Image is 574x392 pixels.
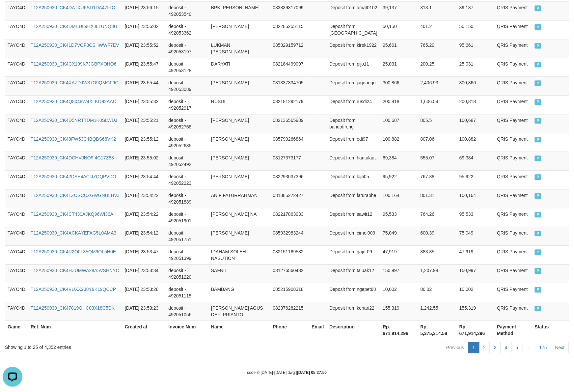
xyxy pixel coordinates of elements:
td: [DATE] 23:54:22 [122,208,166,227]
td: 313.1 [418,1,457,20]
td: 085932983244 [270,227,309,245]
td: Deposit from cimol009 [327,227,380,245]
th: Email [309,321,327,339]
th: Rp. 5,375,314.58 [418,321,457,339]
a: T12A250930_CK4Q8048W4XLKQ92AAC [31,99,116,104]
td: TAYO4D [5,208,28,227]
td: QRIS Payment [494,227,532,245]
td: TAYO4D [5,1,28,20]
a: T12A250930_CK4XAZDJW37O9QMGF9G [31,80,119,85]
td: 801.31 [418,189,457,208]
td: 155,319 [380,302,418,321]
td: 082217863933 [270,208,309,227]
td: TAYO4D [5,39,28,58]
td: 100,882 [457,133,494,152]
a: T12A250930_CK4R2O0L35QM9QL5H0E [31,249,116,254]
td: deposit - 492053540 [166,1,209,20]
span: PAID [535,62,541,67]
td: 08127373177 [270,152,309,170]
td: deposit - 492051889 [166,189,209,208]
td: 765.29 [418,39,457,58]
td: deposit - 492051901 [166,208,209,227]
th: Description [327,321,380,339]
a: Next [551,342,569,353]
td: TAYO4D [5,133,28,152]
td: 081337334705 [270,76,309,95]
span: PAID [535,306,541,311]
span: PAID [535,118,541,124]
a: 4 [501,342,512,353]
span: PAID [535,249,541,255]
td: TAYO4D [5,245,28,264]
td: 95,533 [457,208,494,227]
td: [DATE] 23:53:47 [122,245,166,264]
th: Game [5,321,28,339]
td: deposit - 492052492 [166,152,209,170]
td: 200,818 [380,95,418,114]
th: Payment Method [494,321,532,339]
td: [PERSON_NAME] [208,227,270,245]
a: T12A250930_CK4D5NRTTDM1K0SLWDJ [31,118,117,123]
td: 767.38 [418,170,457,189]
td: [DATE] 23:53:23 [122,302,166,321]
td: 50,150 [457,20,494,39]
td: Deposit from jagoanqu [327,76,380,95]
td: TAYO4D [5,189,28,208]
td: deposit - 492051220 [166,264,209,283]
span: PAID [535,193,541,199]
a: 1 [468,342,479,353]
td: 95,922 [457,170,494,189]
td: Deposit from bandotireng [327,114,380,133]
td: QRIS Payment [494,264,532,283]
td: [DATE] 23:53:34 [122,264,166,283]
td: ANIF FATURRAHMAN [208,189,270,208]
td: QRIS Payment [494,245,532,264]
a: T12A250930_CK4VUXX238Y9K19QCCP [31,287,116,292]
td: QRIS Payment [494,20,532,39]
td: 200.25 [418,58,457,76]
td: TAYO4D [5,283,28,302]
span: PAID [535,287,541,293]
td: QRIS Payment [494,1,532,20]
th: Phone [270,321,309,339]
td: BPK [PERSON_NAME] [208,1,270,20]
td: deposit - 492053128 [166,58,209,76]
td: Deposit from hantulaut [327,152,380,170]
td: 081276560482 [270,264,309,283]
td: 100,882 [380,133,418,152]
td: 300,866 [457,76,494,95]
td: [DATE] 23:56:15 [122,1,166,20]
td: Deposit from taluak12 [327,264,380,283]
a: T12A250930_CK4DMEUL9HXJL1UNQ3U [31,24,117,29]
td: BAMBANG [208,283,270,302]
td: 085799266864 [270,133,309,152]
span: PAID [535,5,541,11]
td: deposit - 492051751 [166,227,209,245]
a: Previous [442,342,468,353]
td: Deposit from ngepet88 [327,283,380,302]
td: 25,031 [457,58,494,76]
td: IDAHAM SOLEH NASUTION [208,245,270,264]
td: Deposit from kenari22 [327,302,380,321]
td: 082181292179 [270,95,309,114]
td: TAYO4D [5,76,28,95]
a: 5 [511,342,523,353]
td: 200,818 [457,95,494,114]
td: TAYO4D [5,152,28,170]
td: Deposit from kirek1922 [327,39,380,58]
td: QRIS Payment [494,283,532,302]
td: 80.02 [418,283,457,302]
td: [PERSON_NAME] [208,170,270,189]
td: [PERSON_NAME] [208,114,270,133]
td: 082293037396 [270,170,309,189]
td: Deposit from edi97 [327,133,380,152]
td: Deposit from loja05 [327,170,380,189]
td: 300,866 [380,76,418,95]
td: 082136565989 [270,114,309,133]
td: 10,002 [380,283,418,302]
td: 39,137 [457,1,494,20]
td: 555.07 [418,152,457,170]
td: deposit - 492051115 [166,283,209,302]
td: TAYO4D [5,170,28,189]
span: PAID [535,24,541,30]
